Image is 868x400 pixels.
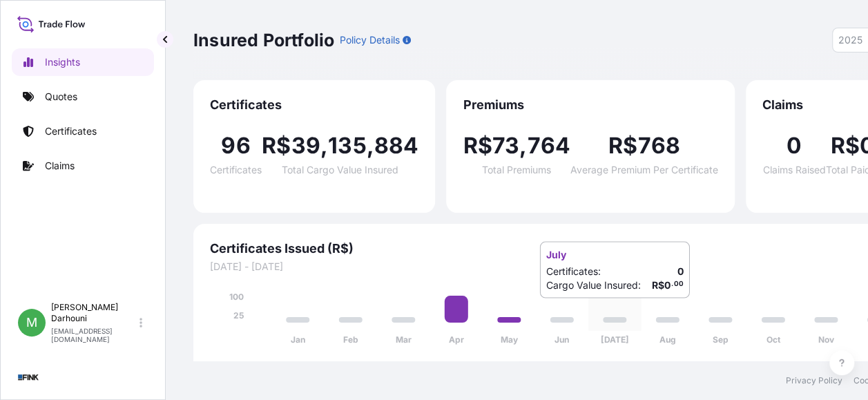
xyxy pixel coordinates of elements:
[45,55,80,69] p: Insights
[320,135,328,157] span: ,
[554,334,569,345] tspan: Jun
[659,334,676,345] tspan: Aug
[262,135,291,157] span: R$
[12,48,154,76] a: Insights
[12,83,154,111] a: Quotes
[193,29,334,51] p: Insured Portfolio
[328,135,367,157] span: 135
[831,135,860,157] span: R$
[463,135,492,157] span: R$
[367,135,374,157] span: ,
[818,334,835,345] tspan: Nov
[570,165,718,175] span: Average Premium Per Certificate
[501,334,519,345] tspan: May
[221,135,250,157] span: 96
[449,334,464,345] tspan: Apr
[45,159,75,173] p: Claims
[838,33,862,47] span: 2025
[12,117,154,145] a: Certificates
[291,135,320,157] span: 39
[210,165,262,175] span: Certificates
[51,327,137,343] p: [EMAIL_ADDRESS][DOMAIN_NAME]
[17,366,39,388] img: organization-logo
[45,124,97,138] p: Certificates
[527,135,570,157] span: 764
[492,135,519,157] span: 73
[463,97,718,113] span: Premiums
[12,152,154,180] a: Claims
[282,165,398,175] span: Total Cargo Value Insured
[763,165,826,175] span: Claims Raised
[608,135,637,157] span: R$
[637,135,680,157] span: 768
[210,97,418,113] span: Certificates
[26,316,37,330] span: M
[51,302,137,324] p: [PERSON_NAME] Darhouni
[374,135,419,157] span: 884
[233,310,244,321] tspan: 25
[713,334,729,345] tspan: Sep
[766,334,781,345] tspan: Oct
[787,135,802,157] span: 0
[45,90,77,104] p: Quotes
[340,33,400,47] p: Policy Details
[229,292,244,302] tspan: 100
[519,135,527,157] span: ,
[786,375,842,386] a: Privacy Policy
[482,165,551,175] span: Total Premiums
[343,334,358,345] tspan: Feb
[396,334,412,345] tspan: Mar
[601,334,629,345] tspan: [DATE]
[291,334,305,345] tspan: Jan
